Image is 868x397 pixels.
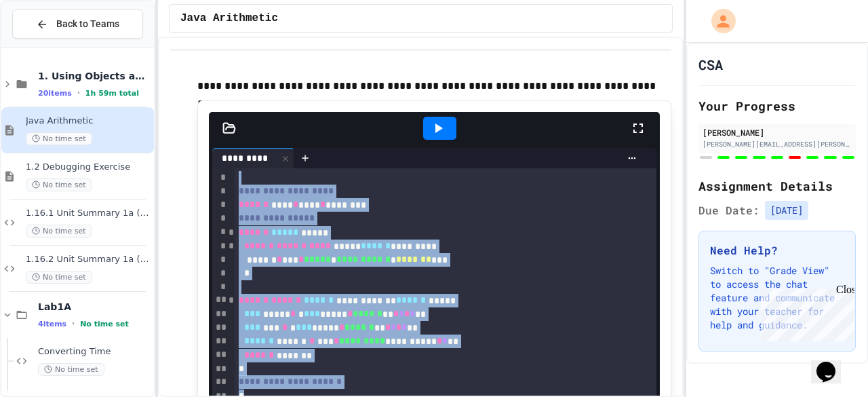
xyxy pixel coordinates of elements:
[26,115,151,127] span: Java Arithmetic
[698,96,856,115] h2: Your Progress
[26,132,92,145] span: No time set
[38,89,72,98] span: 20 items
[26,178,92,191] span: No time set
[26,208,151,219] span: 1.16.1 Unit Summary 1a (1.1-1.6)
[26,271,92,284] span: No time set
[38,346,151,358] span: Converting Time
[697,5,739,37] div: My Account
[710,264,844,332] p: Switch to "Grade View" to access the chat feature and communicate with your teacher for help and ...
[12,10,143,39] button: Back to Teams
[698,176,856,195] h2: Assignment Details
[755,284,854,341] iframe: chat widget
[72,318,75,329] span: •
[698,55,723,74] h1: CSA
[765,201,808,220] span: [DATE]
[698,202,759,219] span: Due Date:
[710,242,844,259] h3: Need Help?
[703,139,852,149] div: [PERSON_NAME][EMAIL_ADDRESS][PERSON_NAME][DOMAIN_NAME]
[38,301,151,313] span: Lab1A
[38,320,66,328] span: 4 items
[811,343,854,383] iframe: chat widget
[38,363,104,376] span: No time set
[80,320,129,328] span: No time set
[38,70,151,82] span: 1. Using Objects and Methods
[26,254,151,265] span: 1.16.2 Unit Summary 1a (1.1-1.6)
[5,5,94,86] div: Chat with us now!Close
[703,126,852,138] div: [PERSON_NAME]
[180,10,278,26] span: Java Arithmetic
[77,88,80,98] span: •
[26,162,151,173] span: 1.2 Debugging Exercise
[26,225,92,238] span: No time set
[85,89,139,98] span: 1h 59m total
[56,17,119,31] span: Back to Teams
